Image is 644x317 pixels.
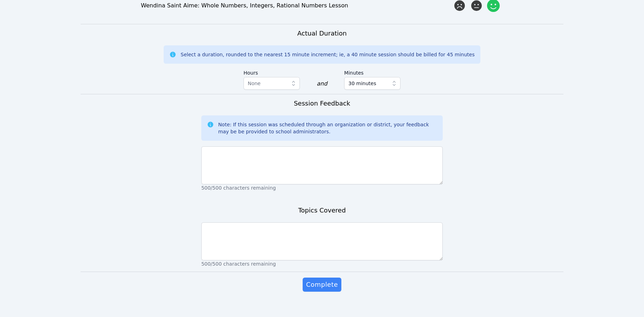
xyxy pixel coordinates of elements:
[201,260,443,267] p: 500/500 characters remaining
[344,66,400,77] label: Minutes
[201,184,443,191] p: 500/500 characters remaining
[298,205,346,215] h3: Topics Covered
[141,1,452,10] div: Wendina Saint Aime: Whole Numbers, Integers, Rational Numbers Lesson
[297,28,347,38] h3: Actual Duration
[344,77,400,90] button: 30 minutes
[306,280,338,290] span: Complete
[248,81,261,86] span: None
[294,99,350,108] h3: Session Feedback
[303,278,341,292] button: Complete
[181,51,474,58] div: Select a duration, rounded to the nearest 15 minute increment; ie, a 40 minute session should be ...
[244,77,300,90] button: None
[244,66,300,77] label: Hours
[218,121,437,135] div: Note: If this session was scheduled through an organization or district, your feedback may be be ...
[317,80,327,88] div: and
[348,79,376,88] span: 30 minutes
